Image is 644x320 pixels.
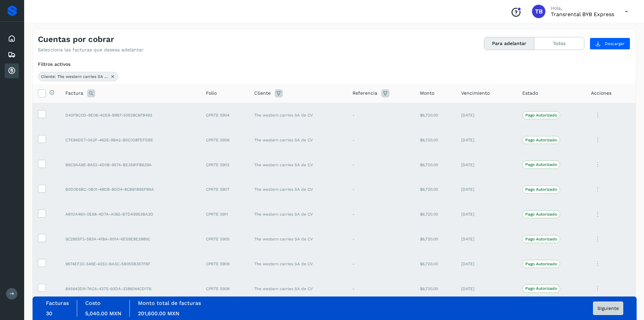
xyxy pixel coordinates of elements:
td: [DATE] [456,103,517,128]
span: Monto [420,90,434,97]
td: CPRTE 5909 [201,252,249,276]
td: CPRTE 5905 [201,227,249,252]
span: Folio [206,90,217,97]
span: Acciones [591,90,611,97]
td: $6,720.00 [415,128,456,152]
span: Factura [65,90,83,97]
td: B6C9AA9E-8A52-4D0B-9574-BE3581FB639A [60,152,201,177]
p: Selecciona las facturas que deseas adelantar [38,47,144,53]
td: - [347,202,415,227]
td: - [347,252,415,276]
td: $6,720.00 [415,103,456,128]
td: $6,720.00 [415,202,456,227]
td: [DATE] [456,152,517,177]
td: - [347,227,415,252]
td: [DATE] [456,227,517,252]
td: [DATE] [456,202,517,227]
label: Monto total de facturas [138,300,201,306]
span: 5,040.00 MXN [85,310,121,317]
span: Estado [522,90,538,97]
td: The western carries SA de CV [249,152,347,177]
div: Cliente: The western carries SA de CV [38,72,118,81]
p: Pago Autorizado [525,237,557,241]
td: $6,720.00 [415,177,456,202]
label: Facturas [46,300,69,306]
td: [DATE] [456,128,517,152]
p: Pago Autorizado [525,113,557,118]
td: - [347,276,415,301]
span: 30 [46,310,52,317]
span: 201,600.00 MXN [138,310,179,317]
td: $6,720.00 [415,152,456,177]
span: Cliente [254,90,271,97]
p: Pago Autorizado [525,162,557,167]
td: The western carries SA de CV [249,177,347,202]
td: CPRTE 5906 [201,128,249,152]
p: Pago Autorizado [525,187,557,192]
td: 9C2955F3-583A-41BA-901A-6E59E8E3989C [60,227,201,252]
div: Cuentas por cobrar [5,63,19,78]
h4: Cuentas por cobrar [38,35,114,44]
td: The western carries SA de CV [249,202,347,227]
button: Siguiente [593,302,623,315]
button: Descargar [590,38,630,50]
label: Costo [85,300,101,306]
td: 9674EF32-549E-4252-BA3C-5B055B357F6F [60,252,201,276]
td: The western carries SA de CV [249,227,347,252]
td: The western carries SA de CV [249,252,347,276]
span: Vencimiento [461,90,490,97]
p: Pago Autorizado [525,212,557,217]
p: Pago Autorizado [525,138,557,142]
td: [DATE] [456,177,517,202]
td: CPRTE 5907 [201,177,249,202]
span: Siguiente [597,306,619,311]
div: Filtros activos [38,61,630,68]
td: $6,720.00 [415,252,456,276]
td: CPRTE 5911 [201,202,249,227]
td: $6,720.00 [415,276,456,301]
td: The western carries SA de CV [249,103,347,128]
td: The western carries SA de CV [249,128,347,152]
td: - [347,152,415,177]
button: Para adelantar [484,37,534,50]
td: [DATE] [456,252,517,276]
p: Pago Autorizado [525,286,557,291]
td: A81DA460-0E68-4D7A-A065-B7DA9953BA3D [60,202,201,227]
span: Referencia [353,90,377,97]
p: Pago Autorizado [525,262,557,266]
div: Embarques [5,47,19,62]
p: Hola, [551,5,614,11]
td: The western carries SA de CV [249,276,347,301]
button: Todas [534,37,584,50]
div: Inicio [5,31,19,46]
span: Cliente: The western carries SA de CV [41,74,108,80]
td: CPRTE 5902 [201,152,249,177]
td: CPRTE 5904 [201,103,249,128]
td: - [347,177,415,202]
td: C7E84DE7-0A2F-462E-9BA2-B0C028FEFDBE [60,128,201,152]
td: D42FBC0D-9E06-4CE8-B867-50558C6FB493 [60,103,201,128]
td: 8A5643D9-7ACA-4375-93DA-3286044CD176 [60,276,201,301]
td: $6,720.00 [415,227,456,252]
td: - [347,128,415,152]
p: Transrental BYB Express [551,11,614,17]
td: CPRTE 5908 [201,276,249,301]
td: [DATE] [456,276,517,301]
td: B0D0E6BC-0B01-48DB-8DD4-8CBB1B65FB6A [60,177,201,202]
td: - [347,103,415,128]
span: Descargar [605,41,625,47]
